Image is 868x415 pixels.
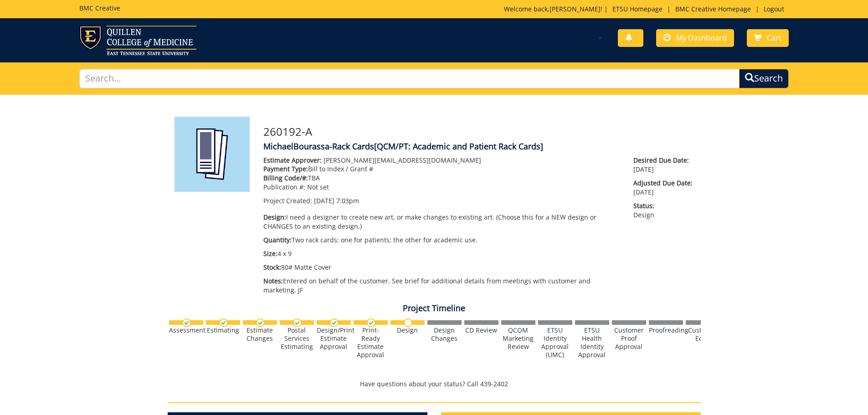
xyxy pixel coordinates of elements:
p: Have questions about your status? Call 439-2402 [168,379,701,389]
div: Customer Edits [686,326,720,343]
a: ETSU Homepage [608,5,667,13]
h5: BMC Creative [79,5,120,11]
button: Search [739,69,789,88]
div: QCOM Marketing Review [501,326,535,351]
h3: 260192-A [263,126,694,138]
img: checkmark [256,318,265,327]
a: Cart [747,29,789,47]
p: 80# Matte Cover [263,263,620,272]
p: 4 x 9 [263,249,620,258]
span: Quantity: [263,236,292,244]
span: Adjusted Due Date: [633,179,693,188]
img: checkmark [219,318,228,327]
img: Product featured image [175,117,250,192]
img: checkmark [367,318,375,327]
p: Design [633,201,693,220]
div: Print-Ready Estimate Approval [354,326,388,359]
div: ETSU Identity Approval (UMC) [538,326,572,359]
span: Notes: [263,277,283,285]
div: Proofreading [649,326,683,334]
span: Estimate Approver: [263,156,322,164]
p: [PERSON_NAME][EMAIL_ADDRESS][DOMAIN_NAME] [263,156,620,165]
p: TBA [263,174,620,183]
div: Estimate Changes [243,326,277,343]
p: I need a designer to create new art, or make changes to existing art. (Choose this for a NEW desi... [263,213,620,231]
a: My Dashboard [656,29,734,47]
a: BMC Creative Homepage [671,5,755,13]
span: Not set [307,183,329,191]
p: Welcome back, ! | | | [504,5,789,14]
img: checkmark [182,318,191,327]
span: Size: [263,249,277,258]
span: Billing Code/#: [263,174,308,182]
div: Customer Proof Approval [612,326,646,351]
h4: Project Timeline [168,304,701,313]
p: [DATE] [633,156,693,174]
img: checkmark [293,318,302,327]
h4: MichaelBourassa-Rack Cards [263,142,694,151]
img: ETSU logo [79,26,196,55]
span: Design: [263,213,286,221]
p: Entered on behalf of the customer. See brief for additional details from meetings with customer a... [263,277,620,295]
span: Stock: [263,263,281,272]
span: My Dashboard [676,33,727,43]
span: [DATE] 7:03pm [314,196,359,205]
a: [PERSON_NAME] [550,5,601,13]
span: Project Created: [263,196,312,205]
p: Bill to Index / Grant # [263,164,620,174]
div: Design [390,326,425,334]
div: ETSU Health Identity Approval [575,326,609,359]
div: CD Review [464,326,498,334]
input: Search... [79,69,740,88]
p: [DATE] [633,179,693,197]
span: Cart [767,33,781,43]
span: Payment Type: [263,164,308,173]
p: Two rack cards: one for patients; the other for academic use. [263,236,620,245]
div: Assessment [169,326,203,334]
div: Postal Services Estimating [280,326,314,351]
div: Design/Print Estimate Approval [317,326,351,351]
div: Design Changes [427,326,462,343]
img: no [404,318,412,327]
span: Status: [633,201,693,210]
span: [QCM/PT: Academic and Patient Rack Cards] [374,141,543,152]
img: checkmark [330,318,339,327]
span: Desired Due Date: [633,156,693,165]
a: Logout [759,5,789,13]
div: Estimating [206,326,240,334]
span: Publication #: [263,183,305,191]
